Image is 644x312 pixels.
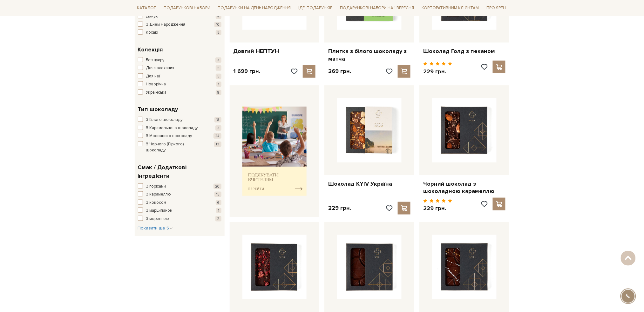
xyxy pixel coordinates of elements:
[146,22,186,28] span: З Днем Народження
[146,141,204,154] span: З Чорного (Гіркого) шоколаду
[216,74,221,79] span: 5
[138,133,221,139] button: З Молочного шоколаду 24
[146,216,169,222] span: З меренгою
[423,205,452,212] p: 229 грн.
[138,125,221,131] button: З Карамельного шоколаду 2
[146,133,192,139] span: З Молочного шоколаду
[214,133,221,139] span: 24
[146,30,159,36] span: Кохаю
[328,204,351,212] p: 229 грн.
[135,3,159,13] a: Каталог
[138,13,221,20] button: Дякую 4
[138,191,221,198] button: З карамеллю 15
[216,14,221,19] span: 4
[138,65,221,71] button: Для закоханих 5
[146,208,173,214] span: З марципаном
[234,48,316,55] a: Довгий НЕПТУН
[215,57,221,63] span: 3
[216,208,221,213] span: 1
[338,3,417,13] a: Подарункові набори на 1 Вересня
[138,105,178,114] span: Тип шоколаду
[423,48,505,55] a: Шоколад Голд з пеканом
[216,65,221,71] span: 5
[146,73,160,80] span: Для неї
[146,81,166,88] span: Новорічна
[138,45,163,54] span: Колекція
[138,183,221,190] button: З горіхами 20
[146,183,166,190] span: З горіхами
[138,117,221,123] button: З Білого шоколаду 18
[214,117,221,123] span: 18
[138,200,221,206] button: З кокосом 6
[328,180,410,188] a: Шоколад KYIV Україна
[215,125,221,131] span: 2
[138,225,173,231] span: Показати ще 5
[337,98,402,163] img: Шоколад KYIV Україна
[419,3,482,13] a: Корпоративним клієнтам
[214,22,221,27] span: 10
[146,65,174,71] span: Для закоханих
[146,200,166,206] span: З кокосом
[423,68,452,75] p: 229 грн.
[242,107,307,196] img: banner
[138,73,221,80] button: Для неї 5
[146,13,159,20] span: Дякую
[138,90,221,96] button: Українська 8
[215,216,221,222] span: 2
[138,141,221,154] button: З Чорного (Гіркого) шоколаду 13
[161,3,213,13] a: Подарункові набори
[146,117,183,123] span: З Білого шоколаду
[138,225,173,231] button: Показати ще 5
[214,192,221,197] span: 15
[138,57,221,63] button: Без цукру 3
[138,163,220,180] span: Смак / Додаткові інгредієнти
[214,142,221,147] span: 13
[146,191,171,198] span: З карамеллю
[216,200,221,205] span: 6
[216,30,221,35] span: 5
[216,90,221,95] span: 8
[138,81,221,88] button: Новорічна 1
[146,125,198,131] span: З Карамельного шоколаду
[296,3,335,13] a: Ідеї подарунків
[216,82,221,87] span: 1
[328,68,351,75] p: 269 грн.
[138,216,221,222] button: З меренгою 2
[214,184,221,189] span: 20
[146,57,165,63] span: Без цукру
[215,3,294,13] a: Подарунки на День народження
[146,90,167,96] span: Українська
[138,208,221,214] button: З марципаном 1
[138,22,221,28] button: З Днем Народження 10
[234,68,261,75] p: 1 699 грн.
[138,30,221,36] button: Кохаю 5
[423,180,505,195] a: Чорний шоколад з шоколадною карамеллю
[328,48,410,63] a: Плитка з білого шоколаду з матча
[484,3,510,13] a: Про Spell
